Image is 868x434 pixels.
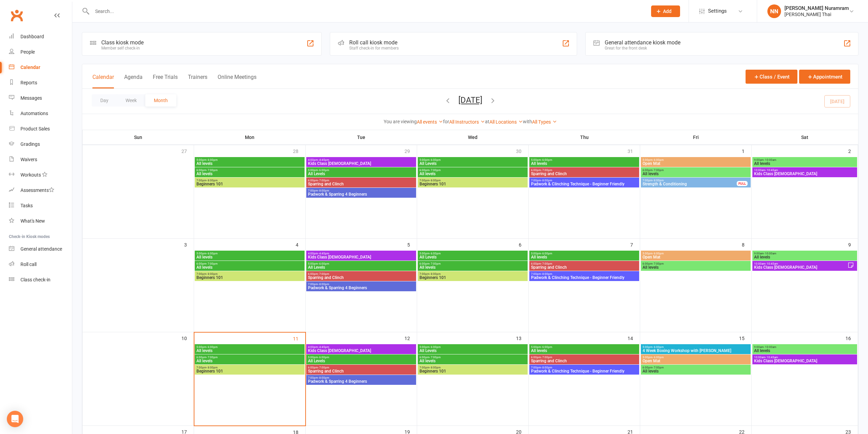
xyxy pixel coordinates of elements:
[308,346,415,349] span: 4:00pm
[752,130,858,144] th: Sat
[308,356,415,359] span: 5:00pm
[181,145,194,156] div: 27
[429,252,441,255] span: - 6:00pm
[754,255,856,259] span: All levels
[531,346,638,349] span: 5:00pm
[531,356,638,359] span: 6:00pm
[642,169,749,172] span: 6:00pm
[663,9,672,14] span: Add
[754,162,856,166] span: All levels
[196,349,303,353] span: All levels
[417,130,529,144] th: Wed
[9,152,72,167] a: Waivers
[196,356,303,359] span: 6:00pm
[419,252,526,255] span: 5:00pm
[642,252,749,255] span: 5:00pm
[196,265,303,269] span: All levels
[429,262,441,265] span: - 7:00pm
[20,277,50,282] div: Class check-in
[7,411,23,427] div: Open Intercom Messenger
[318,262,329,265] span: - 6:00pm
[83,130,194,144] th: Sun
[308,379,415,383] span: Padwork & Sparring 4 Beginners
[541,366,552,369] span: - 8:00pm
[419,158,526,162] span: 5:00pm
[92,74,114,88] button: Calendar
[642,262,749,265] span: 6:00pm
[318,356,329,359] span: - 6:00pm
[196,262,303,265] span: 6:00pm
[630,239,640,250] div: 7
[9,137,72,152] a: Gradings
[349,39,399,46] div: Roll call kiosk mode
[419,346,526,349] span: 5:00pm
[188,74,207,88] button: Trainers
[90,6,642,16] input: Search...
[20,157,37,162] div: Waivers
[449,119,485,125] a: All Instructors
[9,183,72,198] a: Assessments
[628,145,640,156] div: 31
[206,366,218,369] span: - 8:00pm
[318,376,329,379] span: - 8:00pm
[652,356,664,359] span: - 6:00pm
[20,126,50,131] div: Product Sales
[196,158,303,162] span: 5:00pm
[516,145,528,156] div: 30
[308,252,415,255] span: 4:00pm
[9,106,72,121] a: Automations
[308,255,415,259] span: Kids Class [DEMOGRAPHIC_DATA]
[516,332,528,344] div: 13
[20,262,36,267] div: Roll call
[531,182,638,186] span: Padwork & Clinching Technique - Beginner Friendly
[419,255,526,259] span: All Levels
[754,356,856,359] span: 10:00am
[419,169,526,172] span: 6:00pm
[206,179,218,182] span: - 8:00pm
[640,130,752,144] th: Fri
[531,366,638,369] span: 7:00pm
[308,169,415,172] span: 5:00pm
[20,187,54,193] div: Assessments
[652,262,664,265] span: - 7:00pm
[9,60,72,75] a: Calendar
[306,130,417,144] th: Tue
[605,46,680,51] div: Great for the front desk
[206,356,218,359] span: - 7:00pm
[308,283,415,286] span: 7:00pm
[429,356,441,359] span: - 7:00pm
[196,359,303,363] span: All levels
[293,145,305,156] div: 28
[419,162,526,166] span: All Levels
[206,169,218,172] span: - 7:00pm
[308,179,415,182] span: 6:00pm
[652,252,664,255] span: - 6:00pm
[206,272,218,276] span: - 8:00pm
[531,276,638,280] span: Padwork & Clinching Technique - Beginner Friendly
[642,349,749,353] span: 4 Week Boxing Workshop with [PERSON_NAME]
[417,119,443,125] a: All events
[754,265,848,269] span: Kids Class [DEMOGRAPHIC_DATA]
[765,169,778,172] span: - 10:45am
[742,145,751,156] div: 1
[429,158,441,162] span: - 6:00pm
[101,39,144,46] div: Class kiosk mode
[458,95,482,105] button: [DATE]
[429,366,441,369] span: - 8:00pm
[642,162,749,166] span: Open Mat
[429,346,441,349] span: - 6:00pm
[652,179,664,182] span: - 8:00pm
[652,169,664,172] span: - 7:00pm
[642,366,749,369] span: 6:00pm
[318,272,329,276] span: - 7:00pm
[9,90,72,106] a: Messages
[531,359,638,363] span: Sparring and Clinch
[541,179,552,182] span: - 8:00pm
[419,262,526,265] span: 6:00pm
[531,265,638,269] span: Sparring and Clinch
[541,272,552,276] span: - 8:00pm
[784,5,849,11] div: [PERSON_NAME] Nuramram
[318,252,329,255] span: - 4:45pm
[308,158,415,162] span: 4:00pm
[296,239,305,250] div: 4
